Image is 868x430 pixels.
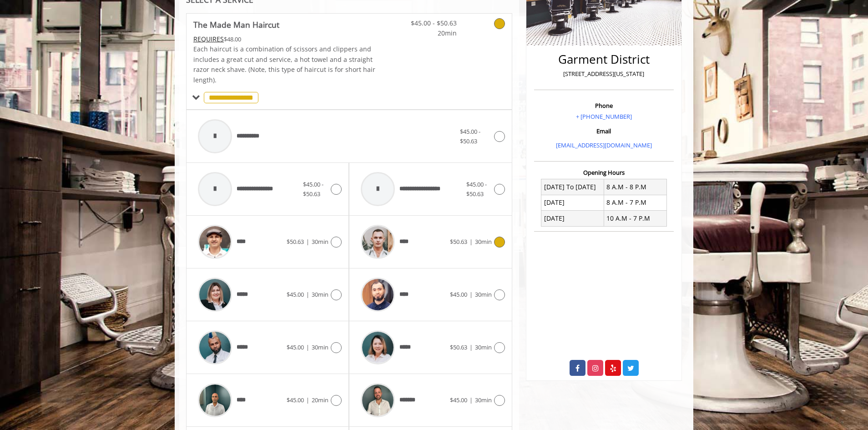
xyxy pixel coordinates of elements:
p: [STREET_ADDRESS][US_STATE] [536,69,671,79]
span: $45.00 [287,396,304,404]
span: $45.00 [287,343,304,351]
span: $50.63 [450,343,467,351]
span: 30min [475,238,492,246]
b: The Made Man Haircut [193,18,279,31]
span: $45.00 - $50.63 [403,18,457,28]
span: | [469,396,473,404]
span: $45.00 - $50.63 [466,180,487,198]
span: $45.00 [450,396,467,404]
span: 20min [403,28,457,38]
h3: Email [536,128,671,134]
td: 10 A.M - 7 P.M [604,211,666,226]
td: [DATE] [541,211,604,226]
div: $48.00 [193,34,376,44]
span: | [469,238,473,246]
span: | [306,238,309,246]
a: [EMAIL_ADDRESS][DOMAIN_NAME] [556,141,652,149]
span: $45.00 - $50.63 [303,180,323,198]
span: 30min [475,343,492,351]
span: Each haircut is a combination of scissors and clippers and includes a great cut and service, a ho... [193,45,375,84]
h2: Garment District [536,53,671,66]
a: + [PHONE_NUMBER] [576,112,632,121]
span: | [469,290,473,298]
span: 20min [312,396,328,404]
span: | [306,343,309,351]
span: | [306,290,309,298]
span: $45.00 [450,290,467,298]
td: [DATE] [541,195,604,210]
td: 8 A.M - 7 P.M [604,195,666,210]
td: 8 A.M - 8 P.M [604,179,666,195]
h3: Opening Hours [534,169,674,176]
span: | [469,343,473,351]
span: | [306,396,309,404]
span: 30min [475,396,492,404]
span: 30min [312,290,328,298]
span: $50.63 [450,238,467,246]
span: $45.00 [287,290,304,298]
h3: Phone [536,102,671,109]
span: $45.00 - $50.63 [460,127,480,145]
span: 30min [475,290,492,298]
span: This service needs some Advance to be paid before we block your appointment [193,35,224,43]
span: 30min [312,343,328,351]
td: [DATE] To [DATE] [541,179,604,195]
span: 30min [312,238,328,246]
span: $50.63 [287,238,304,246]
